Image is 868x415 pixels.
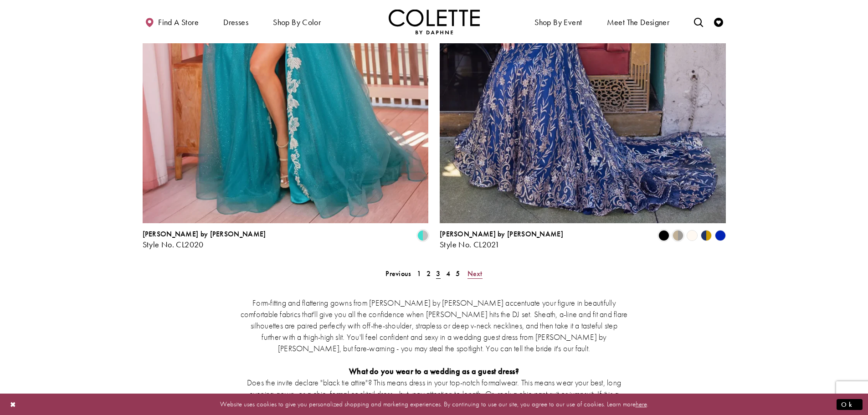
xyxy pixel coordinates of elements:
a: Check Wishlist [712,9,725,34]
a: 5 [453,267,462,280]
span: Shop By Event [532,9,584,34]
span: Shop by color [273,18,321,27]
span: Shop By Event [534,18,582,27]
p: Website uses cookies to give you personalized shopping and marketing experiences. By continuing t... [66,398,802,410]
span: Style No. CL2021 [440,239,499,250]
span: Meet the designer [607,18,670,27]
a: Next Page [465,267,485,280]
a: Prev Page [383,267,414,280]
span: 4 [446,269,450,278]
a: 2 [424,267,433,280]
div: Colette by Daphne Style No. CL2020 [143,230,266,249]
span: 3 [436,269,440,278]
span: Dresses [221,9,251,34]
a: 4 [443,267,453,280]
span: 5 [456,269,460,278]
span: [PERSON_NAME] by [PERSON_NAME] [143,229,266,239]
span: Shop by color [271,9,323,34]
span: Current page [433,267,443,280]
span: Find a store [158,18,199,27]
a: 1 [414,267,424,280]
a: Toggle search [692,9,705,34]
i: Royal Blue [715,230,726,241]
span: Dresses [223,18,248,27]
i: Gold/Pewter [673,230,683,241]
strong: What do you wear to a wedding as a guest dress? [349,366,519,376]
i: Turquoise/Silver [417,230,428,241]
span: [PERSON_NAME] by [PERSON_NAME] [440,229,563,239]
a: Find a store [143,9,201,34]
a: here [636,400,647,409]
i: Black [658,230,669,241]
span: Previous [385,269,411,278]
i: Navy/Gold [701,230,712,241]
span: 2 [426,269,431,278]
button: Submit Dialog [837,399,863,410]
i: Diamond White [687,230,698,241]
span: Style No. CL2020 [143,239,204,250]
div: Colette by Daphne Style No. CL2021 [440,230,563,249]
span: 1 [417,269,421,278]
a: Visit Home Page [389,9,480,34]
a: Meet the designer [605,9,672,34]
span: Next [467,269,483,278]
button: Close Dialog [5,396,21,412]
p: Form-fitting and flattering gowns from [PERSON_NAME] by [PERSON_NAME] accentuate your figure in b... [241,297,628,354]
img: Colette by Daphne [389,9,480,34]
